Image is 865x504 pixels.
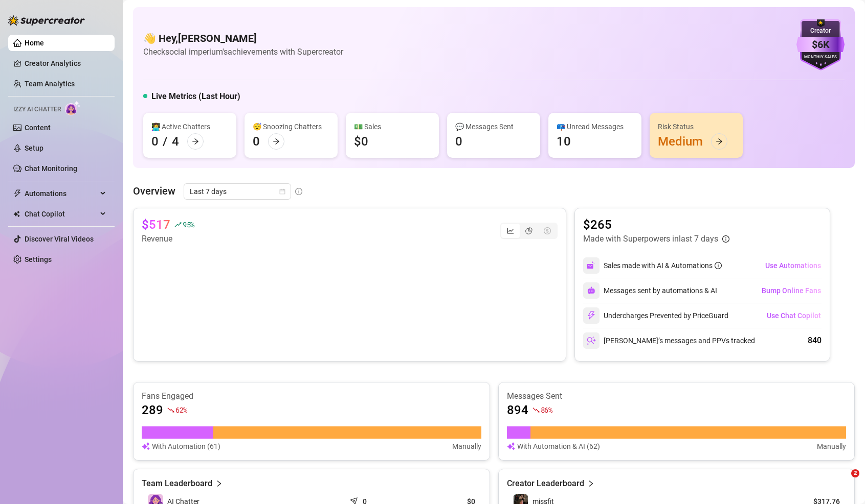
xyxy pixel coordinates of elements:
img: purple-badge-B9DA21FR.svg [796,19,845,70]
span: right [587,477,594,490]
div: $0 [354,133,368,150]
div: Monthly Sales [796,54,845,61]
div: 📪 Unread Messages [557,121,633,132]
div: 💵 Sales [354,121,431,132]
span: pie-chart [525,227,533,234]
a: Team Analytics [25,80,75,88]
img: Chat Copilot [13,210,20,218]
span: arrow-right [716,138,723,145]
h5: Live Metrics (Last Hour) [151,90,240,103]
span: info-circle [722,235,729,243]
div: 💬 Messages Sent [455,121,532,132]
article: Team Leaderboard [142,477,212,490]
img: svg%3e [142,441,150,452]
article: Fans Engaged [142,391,481,402]
img: svg%3e [587,261,596,270]
a: Creator Analytics [25,55,106,71]
span: dollar-circle [544,227,551,234]
img: logo-BBDzfeDw.svg [8,15,85,26]
div: $6K [796,37,845,53]
span: rise [174,221,182,228]
article: Revenue [142,233,194,245]
a: Settings [25,255,52,263]
iframe: Intercom live chat [830,469,855,494]
button: Use Chat Copilot [766,307,822,324]
article: With Automation & AI (62) [517,441,600,452]
article: 289 [142,402,163,418]
span: Use Automations [765,261,821,270]
img: svg%3e [507,441,515,452]
span: info-circle [295,188,302,195]
img: svg%3e [587,311,596,320]
span: Izzy AI Chatter [13,105,61,114]
span: Bump Online Fans [762,286,821,295]
a: Content [25,124,51,132]
img: svg%3e [587,286,595,295]
article: Overview [133,183,175,199]
h4: 👋 Hey, [PERSON_NAME] [143,31,343,45]
span: fall [167,406,174,414]
span: 2 [851,469,859,477]
span: Last 7 days [190,184,285,199]
div: 4 [172,133,179,150]
div: Risk Status [658,121,735,132]
span: 86 % [541,405,552,415]
button: Bump Online Fans [761,282,822,299]
div: 0 [253,133,260,150]
span: info-circle [715,262,722,269]
a: Chat Monitoring [25,164,77,173]
div: 😴 Snoozing Chatters [253,121,329,132]
article: $265 [583,217,729,233]
a: Discover Viral Videos [25,235,94,243]
span: thunderbolt [13,189,21,198]
div: Creator [796,26,845,36]
a: Home [25,39,44,47]
span: line-chart [507,227,514,234]
article: Messages Sent [507,391,847,402]
span: fall [533,406,540,414]
div: Sales made with AI & Automations [604,260,722,271]
span: Automations [25,185,97,202]
article: Made with Superpowers in last 7 days [583,233,718,245]
a: Setup [25,144,43,152]
article: Creator Leaderboard [507,477,584,490]
div: Messages sent by automations & AI [583,282,717,299]
button: Use Automations [765,257,822,274]
article: Check social imperium's achievements with Supercreator [143,45,343,58]
span: arrow-right [273,138,280,145]
div: 840 [808,334,822,347]
span: 62 % [175,405,187,415]
img: AI Chatter [65,101,81,115]
img: svg%3e [587,336,596,345]
article: $517 [142,217,170,233]
div: [PERSON_NAME]’s messages and PPVs tracked [583,332,755,349]
div: Undercharges Prevented by PriceGuard [583,307,728,324]
span: Chat Copilot [25,206,97,222]
div: 10 [557,133,571,150]
div: segmented control [500,223,558,239]
span: right [215,477,223,490]
span: calendar [279,188,285,195]
div: 0 [151,133,159,150]
div: 0 [455,133,462,150]
span: arrow-right [192,138,199,145]
article: With Automation (61) [152,441,220,452]
span: 95 % [183,220,194,229]
span: Use Chat Copilot [767,311,821,320]
div: 👩‍💻 Active Chatters [151,121,228,132]
article: Manually [817,441,846,452]
article: 894 [507,402,528,418]
article: Manually [452,441,481,452]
